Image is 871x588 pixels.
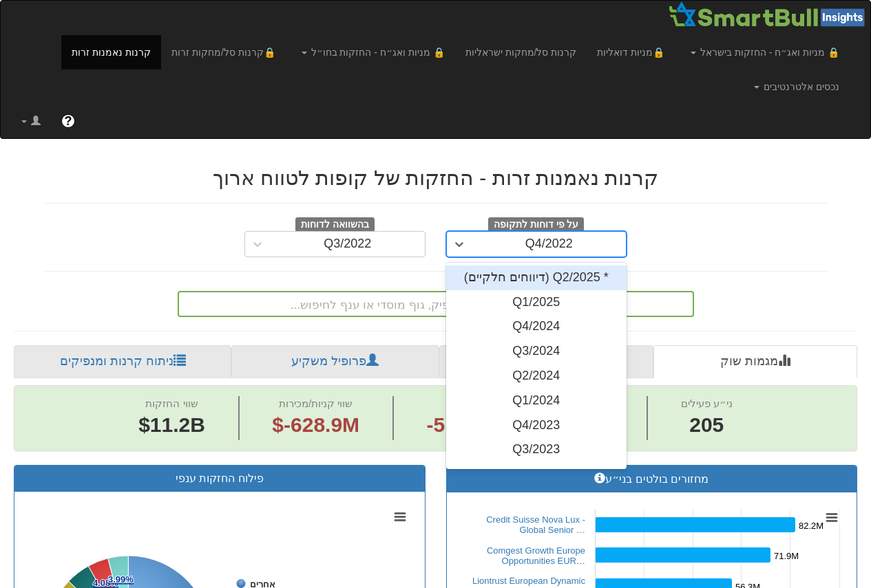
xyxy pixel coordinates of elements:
[680,35,850,69] a: 🔒 מניות ואג״ח - החזקות בישראל
[446,314,627,339] div: Q4/2024
[43,166,828,189] h2: קרנות נאמנות זרות - החזקות של קופות לטווח ארוך
[446,339,627,364] div: Q3/2024
[179,292,693,316] div: הקלד שם ני״ע, מנפיק, גוף מוסדי או ענף לחיפוש...
[295,217,375,232] span: בהשוואה לדוחות
[446,265,627,290] div: * Q2/2025 (דיווחים חלקיים)
[653,345,857,378] a: מגמות שוק
[446,437,627,462] div: Q3/2023
[324,237,371,251] div: Q3/2022
[446,413,627,438] div: Q4/2023
[525,237,573,251] div: Q4/2022
[486,514,585,535] a: Credit Suisse Nova Lux - Global Senior …
[64,114,72,128] span: ?
[161,35,291,69] a: 🔒קרנות סל/מחקות זרות
[455,35,587,69] a: קרנות סל/מחקות ישראליות
[668,1,870,28] img: Smartbull
[51,104,85,138] a: ?
[446,290,627,315] div: Q1/2025
[681,411,733,440] span: 205
[488,217,584,232] span: על פי דוחות לתקופה
[138,413,205,436] span: $11.2B
[61,35,161,69] a: קרנות נאמנות זרות
[799,521,823,531] tspan: 82.2M
[446,364,627,389] div: Q2/2024
[14,345,231,378] a: ניתוח קרנות ומנפיקים
[587,35,680,69] a: 🔒מניות דואליות
[93,578,118,588] tspan: 4.08%
[446,389,627,413] div: Q1/2024
[291,35,455,69] a: 🔒 מניות ואג״ח - החזקות בחו״ל
[427,411,492,440] span: -5.66%
[279,398,353,409] span: שווי קניות/מכירות
[446,462,627,487] div: Q2/2023
[681,398,733,409] span: ני״ע פעילים
[145,398,198,409] span: שווי החזקות
[108,574,134,585] tspan: 3.99%
[457,472,847,486] h3: מחזורים בולטים בני״ע
[774,551,799,561] tspan: 71.9M
[439,345,653,378] a: ניתוח קטגוריה
[272,413,359,436] span: $-628.9M
[25,472,414,485] h3: פילוח החזקות ענפי
[487,545,585,566] a: Comgest Growth Europe Opportunities EUR…
[231,345,439,378] a: פרופיל משקיע
[744,69,850,104] a: נכסים אלטרנטיבים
